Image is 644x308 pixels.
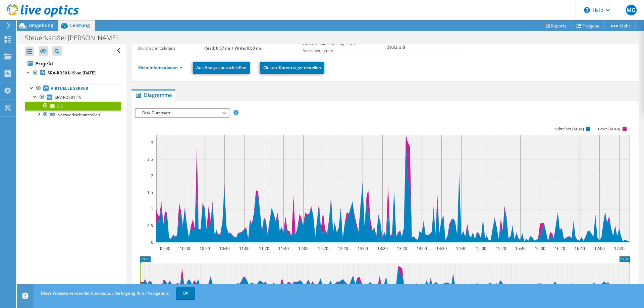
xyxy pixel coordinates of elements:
[151,173,153,179] text: 2
[594,246,605,251] text: 17:00
[147,157,153,162] text: 2.5
[204,45,262,51] b: Read: 0,57 ms / Write: 0,50 ms
[584,7,590,13] svg: \n
[555,246,565,251] text: 16:20
[496,246,506,251] text: 15:20
[515,246,526,251] text: 15:40
[540,20,572,31] a: Reports
[598,127,620,131] text: Lesen (MB/s)
[239,246,250,251] text: 11:00
[377,246,388,251] text: 13:20
[138,65,183,70] a: Mehr Informationen
[135,91,172,98] span: Diagramme
[572,20,605,31] a: Freigabe
[25,93,121,102] a: SRV-RDS01-19
[298,246,309,251] text: 12:00
[147,190,153,195] text: 1.5
[604,20,636,31] a: Mehr
[193,62,250,74] a: Aus Analyse ausschließen
[219,246,230,251] text: 10:40
[176,287,195,299] a: OK
[259,246,269,251] text: 11:20
[397,246,407,251] text: 13:40
[70,22,90,28] span: Leistung
[278,246,289,251] text: 11:40
[48,70,96,76] b: SRV-RDS01-19 on [DATE]
[29,22,53,28] span: Umgebung
[303,41,387,54] label: Durchschnittliches tägliches Schreibvolumen
[25,84,121,93] a: Virtuelle Server
[476,246,486,251] text: 15:00
[41,290,169,296] span: Diese Website verwendet Cookies zur Verfolgung Ihrer Navigation.
[626,5,637,15] span: MG
[260,62,324,74] a: Cluster-Datenträger erstellen
[151,206,153,212] text: 1
[358,246,368,251] text: 13:00
[25,69,121,77] a: SRV-RDS01-19 on [DATE]
[417,246,427,251] text: 14:00
[575,246,585,251] text: 16:40
[151,239,153,245] text: 0
[555,127,584,131] text: Schreiben (MB/s)
[25,110,121,119] a: Netzwerkschnittstellen
[55,95,82,100] span: SRV-RDS01-19
[535,246,545,251] text: 16:00
[25,102,121,110] a: 0 C:
[147,223,153,229] text: 0.5
[138,45,204,52] label: Durchschnittslatenz
[318,246,328,251] text: 12:20
[387,44,405,50] b: 39,62 GiB
[614,246,625,251] text: 17:20
[456,246,467,251] text: 14:40
[151,140,153,145] text: 3
[200,246,210,251] text: 10:20
[338,246,348,251] text: 12:40
[25,58,121,69] a: Projekt
[160,246,170,251] text: 09:40
[22,34,128,42] h1: Steuerkanzlei [PERSON_NAME]
[180,246,190,251] text: 10:00
[436,246,447,251] text: 14:20
[139,109,225,117] span: Disk-Durchsatz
